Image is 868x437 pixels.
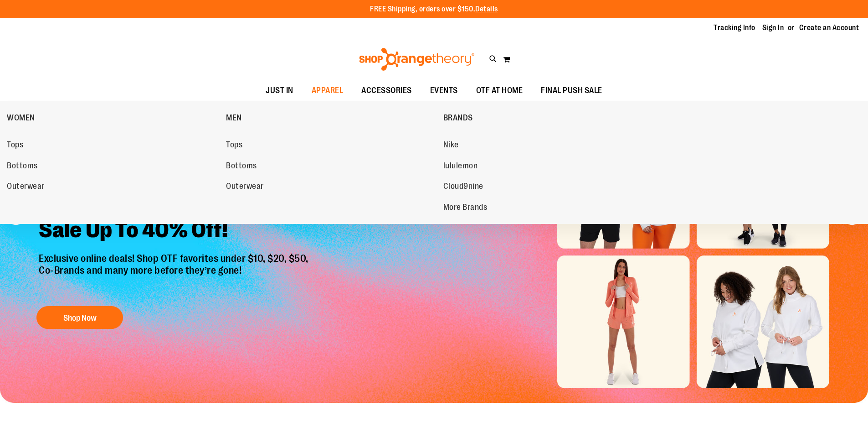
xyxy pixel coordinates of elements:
[226,161,257,172] span: Bottoms
[32,253,318,297] p: Exclusive online deals! Shop OTF favorites under $10, $20, $50, Co-Brands and many more before th...
[257,80,303,101] a: JUST IN
[226,158,434,174] a: Bottoms
[226,137,434,153] a: Tops
[266,80,293,101] span: JUST IN
[7,182,45,193] span: Outerwear
[421,80,467,101] a: EVENTS
[7,140,23,151] span: Tops
[714,23,755,33] a: Tracking Info
[358,48,476,71] img: Shop Orangetheory
[226,182,264,193] span: Outerwear
[303,80,353,101] a: APPAREL
[475,5,498,13] a: Details
[226,140,242,151] span: Tops
[532,80,611,101] a: FINAL PUSH SALE
[467,80,532,101] a: OTF AT HOME
[361,80,412,101] span: ACCESSORIES
[443,161,478,172] span: lululemon
[7,113,35,125] span: WOMEN
[32,182,318,334] a: Final Chance To Save -Sale Up To 40% Off! Exclusive online deals! Shop OTF favorites under $10, $...
[352,80,421,101] a: ACCESSORIES
[799,23,859,33] a: Create an Account
[443,140,459,151] span: Nike
[541,80,602,101] span: FINAL PUSH SALE
[762,23,784,33] a: Sign In
[36,306,123,329] button: Shop Now
[226,178,434,195] a: Outerwear
[7,106,221,130] a: WOMEN
[443,182,483,193] span: Cloud9nine
[476,80,523,101] span: OTF AT HOME
[430,80,458,101] span: EVENTS
[443,113,473,125] span: BRANDS
[226,113,242,125] span: MEN
[443,203,488,214] span: More Brands
[7,161,38,172] span: Bottoms
[226,106,438,130] a: MEN
[370,4,498,15] p: FREE Shipping, orders over $150.
[312,80,344,101] span: APPAREL
[443,106,658,130] a: BRANDS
